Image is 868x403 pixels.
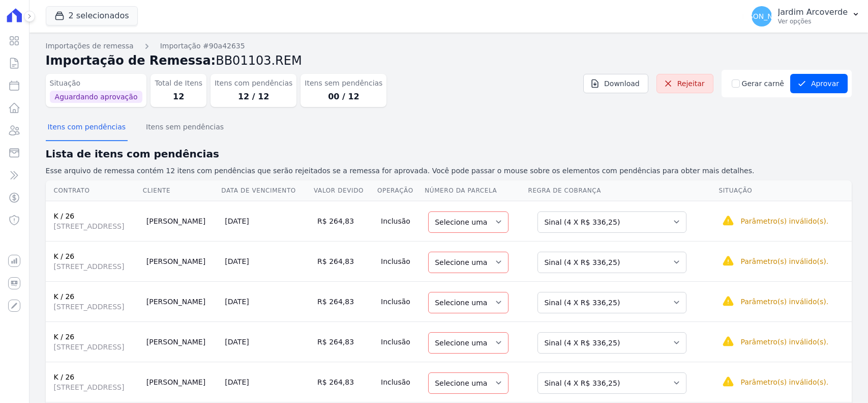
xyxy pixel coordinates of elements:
a: Importações de remessa [46,41,134,51]
td: Inclusão [377,362,424,402]
button: 2 selecionados [46,6,138,25]
th: Situação [718,180,852,201]
dt: Total de Itens [155,78,202,89]
h2: Lista de itens com pendências [46,146,852,162]
h2: Importação de Remessa: [46,51,852,70]
td: [DATE] [221,321,313,362]
th: Número da Parcela [424,180,527,201]
p: Parâmetro(s) inválido(s). [740,377,828,387]
th: Cliente [142,180,221,201]
button: Itens com pendências [46,115,128,141]
td: Inclusão [377,201,424,241]
td: R$ 264,83 [313,362,377,402]
a: Download [583,74,648,93]
label: Gerar carnê [742,78,784,89]
td: R$ 264,83 [313,321,377,362]
nav: Breadcrumb [46,41,852,51]
dd: 12 / 12 [215,91,292,103]
td: Inclusão [377,321,424,362]
th: Valor devido [313,180,377,201]
button: Aprovar [790,74,848,93]
dd: 00 / 12 [305,91,382,103]
td: [PERSON_NAME] [142,201,221,241]
p: Parâmetro(s) inválido(s). [740,216,828,226]
td: R$ 264,83 [313,281,377,321]
td: [PERSON_NAME] [142,281,221,321]
a: K / 26 [54,292,75,301]
td: R$ 264,83 [313,201,377,241]
td: [DATE] [221,281,313,321]
span: [PERSON_NAME] [732,13,791,20]
td: [DATE] [221,201,313,241]
span: Aguardando aprovação [50,91,143,103]
span: [STREET_ADDRESS] [54,382,138,392]
p: Ver opções [778,17,848,25]
span: [STREET_ADDRESS] [54,302,138,312]
td: Inclusão [377,241,424,281]
a: K / 26 [54,252,75,260]
a: K / 26 [54,373,75,381]
span: [STREET_ADDRESS] [54,261,138,272]
p: Parâmetro(s) inválido(s). [740,297,828,307]
button: [PERSON_NAME] Jardim Arcoverde Ver opções [743,2,868,31]
th: Operação [377,180,424,201]
td: Inclusão [377,281,424,321]
a: Importação #90a42635 [160,41,245,51]
dt: Itens sem pendências [305,78,382,89]
td: [DATE] [221,362,313,402]
td: [PERSON_NAME] [142,321,221,362]
a: Rejeitar [656,74,713,93]
span: [STREET_ADDRESS] [54,342,138,352]
span: BB01103.REM [216,53,302,68]
dt: Itens com pendências [215,78,292,89]
a: K / 26 [54,333,75,341]
th: Contrato [46,180,142,201]
td: [DATE] [221,241,313,281]
p: Esse arquivo de remessa contém 12 itens com pendências que serão rejeitados se a remessa for apro... [46,166,852,176]
a: K / 26 [54,212,75,220]
dt: Situação [50,78,143,89]
th: Data de Vencimento [221,180,313,201]
th: Regra de Cobrança [527,180,718,201]
td: [PERSON_NAME] [142,362,221,402]
td: R$ 264,83 [313,241,377,281]
span: [STREET_ADDRESS] [54,221,138,231]
p: Jardim Arcoverde [778,7,848,17]
dd: 12 [155,91,202,103]
button: Itens sem pendências [144,115,226,141]
p: Parâmetro(s) inválido(s). [740,337,828,347]
td: [PERSON_NAME] [142,241,221,281]
p: Parâmetro(s) inválido(s). [740,256,828,266]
